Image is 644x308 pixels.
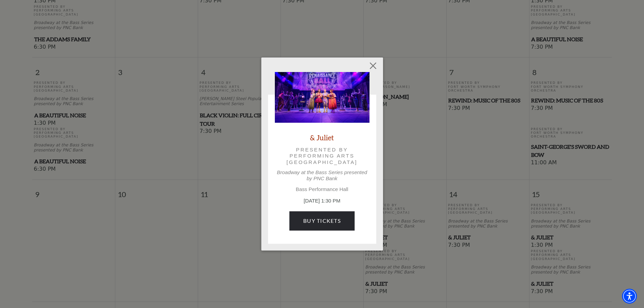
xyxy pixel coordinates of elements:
a: Buy Tickets [289,211,355,230]
p: Bass Performance Hall [275,186,369,192]
button: Close [366,60,379,72]
p: Broadway at the Bass Series presented by PNC Bank [275,169,369,182]
p: [DATE] 1:30 PM [275,197,369,205]
div: Accessibility Menu [622,289,637,304]
img: & Juliet [275,72,369,123]
a: & Juliet [310,133,334,142]
p: Presented by Performing Arts [GEOGRAPHIC_DATA] [284,147,360,165]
